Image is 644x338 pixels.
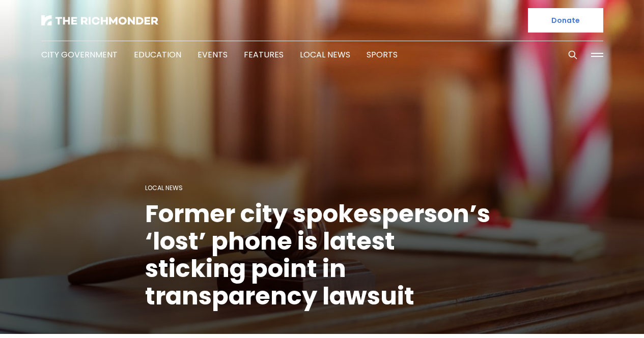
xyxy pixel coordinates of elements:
[244,49,284,60] a: Features
[134,49,181,60] a: Education
[198,49,228,60] a: Events
[300,49,350,60] a: Local News
[41,49,118,60] a: City Government
[528,8,603,33] a: Donate
[565,47,580,63] button: Search this site
[145,183,183,192] a: Local News
[367,49,398,60] a: Sports
[41,15,158,25] img: The Richmonder
[145,200,499,310] h1: Former city spokesperson’s ‘lost’ phone is latest sticking point in transparency lawsuit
